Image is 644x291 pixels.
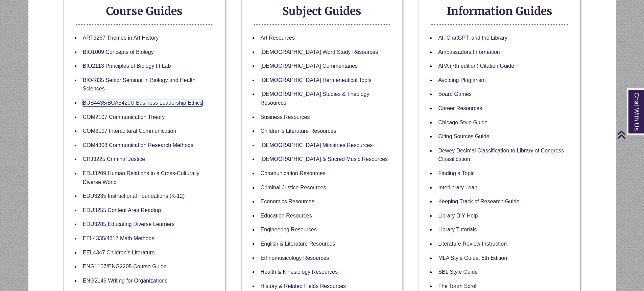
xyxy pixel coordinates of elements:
[438,199,519,204] a: Keeping Track of Research Guide
[261,35,295,41] a: Art Resources
[617,130,642,139] a: Back to Top
[83,170,199,185] a: EDU3209 Human Relations in a Cross-Culturally Diverse World
[261,156,388,162] a: [DEMOGRAPHIC_DATA] & Sacred Music Resources
[261,241,335,247] a: English & Literature Resources
[438,269,478,275] a: SBL Style Guide
[83,49,154,55] a: BIO1009 Concepts of Biology
[438,213,478,219] a: Library DIY Help
[261,170,326,176] a: Communication Resources
[438,77,485,83] a: Avoiding Plagiarism
[83,156,145,162] a: CRJ3225 Criminal Justice
[438,148,564,162] a: Dewey Decimal Classification to Library of Congress Classification
[261,142,373,148] a: [DEMOGRAPHIC_DATA] Ministries Resources
[261,227,317,232] a: Engineering Resources
[83,114,165,120] a: COM2107 Communication Theory
[438,49,500,55] a: Ambassadors Information
[83,278,167,284] a: ENG2146 Writing for Organizations
[261,213,312,219] a: Education Resources
[438,170,474,176] a: Finding a Topic
[83,264,167,269] a: ENG1107/ENG2205 Course Guide
[261,128,336,134] a: Children's Literature Resources
[261,269,338,275] a: Health & Kinesiology Resources
[261,199,314,204] a: Economics Resources
[261,49,378,55] a: [DEMOGRAPHIC_DATA] Word Study Resources
[438,105,482,111] a: Career Resources
[83,250,155,255] a: EEL4347 Children's Literature
[83,35,159,41] a: ART3267 Themes in Art History
[83,63,171,69] a: BIO2113 Principles of Biology III Lab
[438,120,487,125] a: Chicago Style Guide
[261,91,369,106] a: [DEMOGRAPHIC_DATA] Studies & Theology Resources
[438,241,507,247] a: Literature Review Instruction
[261,255,329,261] a: Ethnomusicology Resources
[83,100,202,106] a: BUS4435/BUA5420U Business Leadership Ethics
[261,77,372,83] a: [DEMOGRAPHIC_DATA] Hermeneutical Tools
[438,91,472,97] a: Board Games
[438,255,507,261] a: MLA Style Guide, 8th Edition
[282,4,361,18] strong: Subject Guides
[438,227,477,232] a: Library Tutorials
[83,221,174,227] a: EDU3285 Educating Diverse Learners
[261,114,310,120] a: Business Resources
[438,63,514,69] a: APA (7th edition) Citation Guide
[83,128,176,134] a: COM3107 Intercultural Communication
[261,63,358,69] a: [DEMOGRAPHIC_DATA] Commentaries
[83,193,185,199] a: EDU3235 Instructional Foundations (K-12)
[83,235,154,241] a: EEL4335/4317 Math Methods
[447,4,552,18] strong: Information Guides
[438,35,507,41] a: AI, ChatGPT, and the Library
[83,77,196,92] a: BIO4835 Senior Seminar in Biology and Health Sciences
[438,185,477,190] a: Interlibrary Loan
[83,207,161,213] a: EDU3255 Content Area Reading
[261,283,346,289] a: History & Related Fields Resources
[438,283,477,289] a: The Torah Scroll
[83,142,193,148] a: COM4308 Communication Research Methods
[438,133,489,139] a: Citing Sources Guide
[261,185,326,190] a: Criminal Justice Resources
[106,4,183,18] strong: Course Guides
